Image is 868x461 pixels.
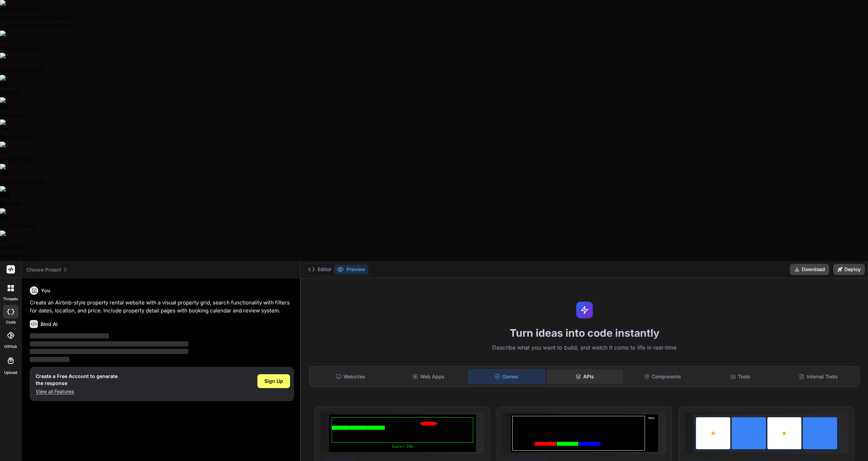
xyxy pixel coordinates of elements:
[30,341,188,346] span: ‌
[646,416,657,451] div: Next
[41,287,50,294] h6: You
[468,369,545,384] div: Games
[4,370,17,376] label: Upload
[334,265,368,274] button: Preview
[30,333,109,338] span: ‌
[305,343,864,352] p: Describe what you want to build, and watch it come to life in real-time
[6,319,16,325] label: code
[30,357,69,362] span: ‌
[624,369,701,384] div: Components
[390,369,467,384] div: Web Apps
[30,299,294,315] p: Create an Airbnb-style property rental website with a visual property grid, search functionality ...
[546,369,623,384] div: APIs
[41,321,58,328] h6: Bind AI
[36,388,118,395] p: View all Features
[305,327,864,339] h1: Turn ideas into code instantly
[4,344,17,350] label: GitHub
[36,373,118,387] h1: Create a Free Account to generate the response
[702,369,778,384] div: Tools
[790,264,829,275] button: Download
[312,369,389,384] div: Websites
[780,369,857,384] div: Internal Tools
[26,266,68,273] span: Choose Project
[305,265,334,274] button: Editor
[264,378,283,385] span: Sign Up
[30,349,188,354] span: ‌
[833,264,865,275] button: Deploy
[3,296,18,302] label: threads
[332,444,473,449] div: Score: 150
